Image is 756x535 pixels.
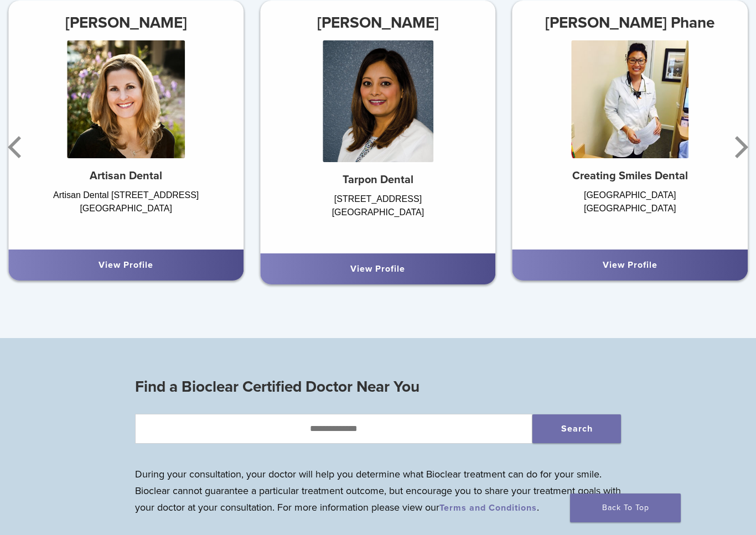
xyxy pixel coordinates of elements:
a: View Profile [99,259,153,271]
strong: Tarpon Dental [343,173,413,186]
img: Dr. Mary Isaacs [67,40,185,158]
button: Next [728,114,750,180]
button: Previous [6,114,28,180]
h3: [PERSON_NAME] Phane [512,9,748,36]
h3: [PERSON_NAME] [8,9,244,36]
div: Artisan Dental [STREET_ADDRESS] [GEOGRAPHIC_DATA] [8,189,244,238]
img: Dr. Phong Phane [571,40,689,158]
img: Dr. Seema Amin [323,40,433,162]
h3: Find a Bioclear Certified Doctor Near You [135,373,622,400]
a: View Profile [350,263,405,274]
p: During your consultation, your doctor will help you determine what Bioclear treatment can do for ... [135,466,622,516]
strong: Artisan Dental [90,169,162,183]
button: Search [532,414,621,443]
a: Back To Top [570,494,681,522]
h3: [PERSON_NAME] [260,9,495,36]
strong: Creating Smiles Dental [572,169,688,183]
div: [STREET_ADDRESS] [GEOGRAPHIC_DATA] [260,193,495,242]
a: Terms and Conditions [439,502,537,513]
a: View Profile [603,259,657,271]
div: [GEOGRAPHIC_DATA] [GEOGRAPHIC_DATA] [512,189,748,238]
